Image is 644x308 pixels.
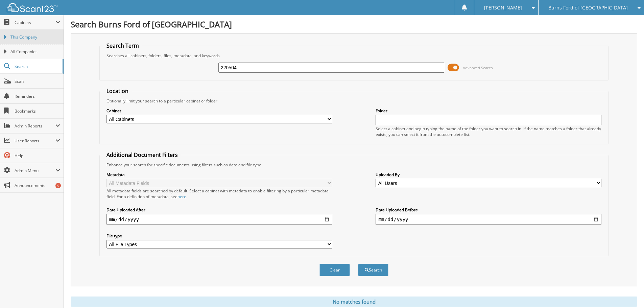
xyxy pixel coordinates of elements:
span: Burns Ford of [GEOGRAPHIC_DATA] [548,6,628,10]
div: 5 [55,183,61,188]
span: User Reports [15,138,55,144]
span: Cabinets [15,20,55,25]
label: Uploaded By [376,172,601,177]
label: File type [106,233,332,239]
label: Date Uploaded After [106,207,332,213]
h1: Search Burns Ford of [GEOGRAPHIC_DATA] [71,19,637,30]
div: Select a cabinet and begin typing the name of the folder you want to search in. If the name match... [376,126,601,137]
input: end [376,214,601,225]
legend: Location [103,87,132,95]
div: No matches found [71,297,637,307]
div: Enhance your search for specific documents using filters such as date and file type. [103,162,605,168]
span: Admin Reports [15,123,55,129]
span: This Company [10,34,60,40]
div: Searches all cabinets, folders, files, metadata, and keywords [103,53,605,58]
span: Announcements [15,183,60,188]
legend: Search Term [103,42,142,49]
label: Cabinet [106,108,332,114]
span: Bookmarks [15,108,60,114]
button: Clear [319,264,350,276]
input: start [106,214,332,225]
span: Admin Menu [15,168,55,173]
div: All metadata fields are searched by default. Select a cabinet with metadata to enable filtering b... [106,188,332,199]
a: here [177,194,186,199]
button: Search [358,264,388,276]
span: All Companies [10,49,60,55]
span: Advanced Search [463,65,493,70]
span: Search [15,64,59,69]
label: Date Uploaded Before [376,207,601,213]
span: Help [15,153,60,159]
div: Optionally limit your search to a particular cabinet or folder [103,98,605,104]
span: Scan [15,78,60,84]
img: scan123-logo-white.svg [7,3,57,12]
label: Metadata [106,172,332,177]
span: [PERSON_NAME] [484,6,522,10]
legend: Additional Document Filters [103,151,181,159]
label: Folder [376,108,601,114]
span: Reminders [15,93,60,99]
